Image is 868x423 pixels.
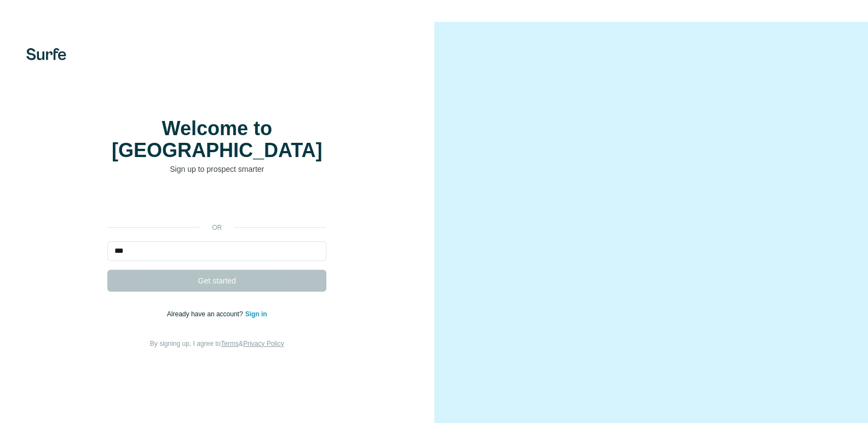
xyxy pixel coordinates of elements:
p: or [199,223,234,233]
a: Privacy Policy [243,340,284,347]
a: Terms [221,340,239,347]
a: Sign in [245,310,267,318]
span: Already have an account? [167,310,245,318]
h1: Welcome to [GEOGRAPHIC_DATA] [107,118,326,161]
img: Surfe's logo [26,48,66,60]
span: By signing up, I agree to & [150,340,284,347]
p: Sign up to prospect smarter [107,164,326,175]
